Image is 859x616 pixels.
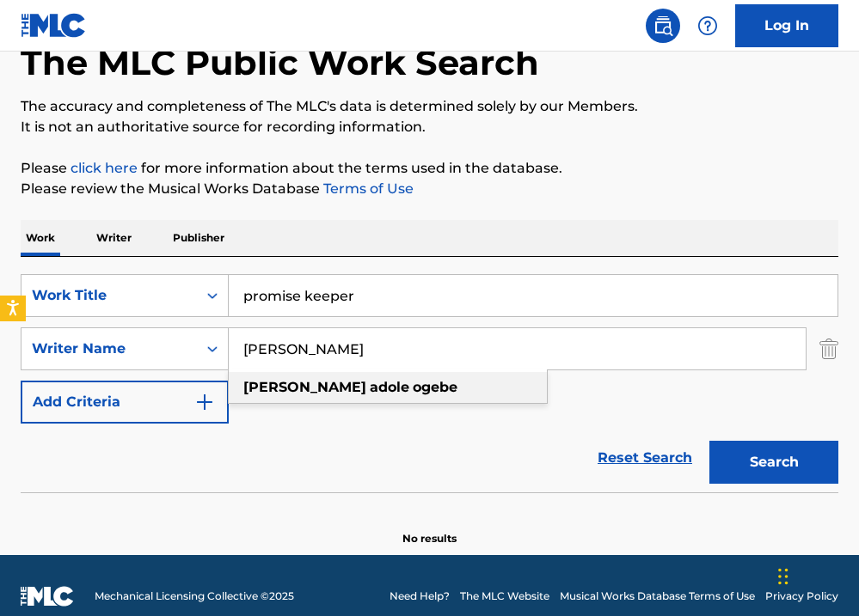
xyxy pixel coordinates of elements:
[21,41,539,84] h1: The MLC Public Work Search
[243,379,366,395] strong: [PERSON_NAME]
[460,589,549,604] a: The MLC Website
[709,441,838,484] button: Search
[390,589,450,604] a: Need Help?
[21,586,74,607] img: logo
[21,179,838,199] p: Please review the Musical Works Database
[21,117,838,137] p: It is not an authoritative source for recording information.
[21,381,229,424] button: Add Criteria
[21,13,87,38] img: MLC Logo
[773,534,859,616] iframe: Chat Widget
[320,180,414,197] a: Terms of Use
[646,9,680,43] a: Public Search
[194,392,215,412] img: 9d2ae6d4665cec9f34b9.svg
[778,551,788,602] div: Drag
[168,220,230,256] p: Publisher
[32,285,187,306] div: Work Title
[370,379,409,395] strong: adole
[21,158,838,179] p: Please for more information about the terms used in the database.
[21,274,838,492] form: Search Form
[32,338,187,359] div: Writer Name
[735,4,838,47] a: Log In
[653,15,673,36] img: search
[402,510,457,546] p: No results
[560,589,755,604] a: Musical Works Database Terms of Use
[690,9,725,43] div: Help
[413,379,457,395] strong: ogebe
[765,589,838,604] a: Privacy Policy
[819,327,838,370] img: Delete Criterion
[697,15,718,36] img: help
[589,439,701,477] a: Reset Search
[95,589,294,604] span: Mechanical Licensing Collective © 2025
[21,96,838,117] p: The accuracy and completeness of The MLC's data is determined solely by our Members.
[71,160,138,176] a: click here
[91,220,137,256] p: Writer
[21,220,60,256] p: Work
